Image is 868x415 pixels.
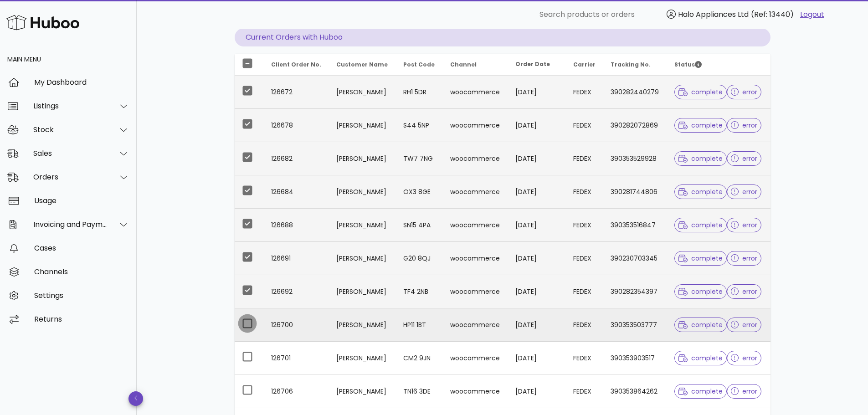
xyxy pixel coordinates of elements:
span: error [731,355,758,361]
td: [DATE] [508,342,566,375]
th: Order Date: Not sorted. Activate to sort ascending. [508,54,566,76]
span: complete [678,222,723,228]
td: TN16 3DE [396,375,442,408]
td: [PERSON_NAME] [329,76,396,109]
td: [DATE] [508,308,566,342]
td: HP11 1BT [396,308,442,342]
span: (Ref: 13440) [751,9,794,20]
div: Channels [34,267,129,276]
td: woocommerce [443,242,508,275]
td: [PERSON_NAME] [329,375,396,408]
span: Tracking No. [611,61,651,68]
span: Channel [450,61,477,68]
td: SN15 4PA [396,209,442,242]
span: complete [678,322,723,328]
span: error [731,122,758,128]
td: 390282440279 [603,76,667,109]
td: 126700 [264,308,329,342]
td: [DATE] [508,275,566,308]
td: [PERSON_NAME] [329,209,396,242]
span: error [731,322,758,328]
td: OX3 8GE [396,175,442,209]
span: Post Code [403,61,435,68]
td: TW7 7NG [396,142,442,175]
div: Returns [34,315,129,323]
td: 390353516847 [603,209,667,242]
td: FEDEX [566,209,603,242]
td: 390281744806 [603,175,667,209]
td: 390353529928 [603,142,667,175]
th: Client Order No. [264,54,329,76]
td: FEDEX [566,242,603,275]
div: Cases [34,244,129,252]
div: Listings [33,102,108,110]
td: [PERSON_NAME] [329,142,396,175]
td: [PERSON_NAME] [329,275,396,308]
td: 390353864262 [603,375,667,408]
td: 390282354397 [603,275,667,308]
td: RH1 5DR [396,76,442,109]
td: [DATE] [508,175,566,209]
span: complete [678,89,723,95]
span: complete [678,189,723,195]
td: 126688 [264,209,329,242]
td: 390230703345 [603,242,667,275]
td: [PERSON_NAME] [329,308,396,342]
td: 126692 [264,275,329,308]
td: 390353503777 [603,308,667,342]
a: Logout [800,9,824,20]
td: [PERSON_NAME] [329,242,396,275]
div: Stock [33,125,108,134]
td: 126691 [264,242,329,275]
th: Tracking No. [603,54,667,76]
span: Order Date [515,60,550,68]
span: Status [674,61,702,68]
span: complete [678,122,723,128]
td: TF4 2NB [396,275,442,308]
span: complete [678,288,723,295]
span: error [731,288,758,295]
td: FEDEX [566,76,603,109]
td: woocommerce [443,175,508,209]
span: complete [678,155,723,162]
td: woocommerce [443,142,508,175]
td: 126682 [264,142,329,175]
td: FEDEX [566,109,603,142]
td: woocommerce [443,308,508,342]
td: FEDEX [566,142,603,175]
td: [DATE] [508,209,566,242]
span: complete [678,355,723,361]
th: Post Code [396,54,442,76]
td: [DATE] [508,242,566,275]
span: Customer Name [336,61,388,68]
th: Channel [443,54,508,76]
span: Halo Appliances Ltd [678,9,749,20]
td: 126706 [264,375,329,408]
div: Sales [33,149,108,158]
td: [DATE] [508,76,566,109]
td: 126672 [264,76,329,109]
td: CM2 9JN [396,342,442,375]
div: Usage [34,196,129,205]
img: Huboo Logo [6,13,79,32]
p: Current Orders with Huboo [235,28,770,46]
td: [PERSON_NAME] [329,175,396,209]
span: error [731,189,758,195]
span: complete [678,388,723,395]
td: FEDEX [566,275,603,308]
td: FEDEX [566,308,603,342]
td: 390353903517 [603,342,667,375]
td: woocommerce [443,342,508,375]
td: [DATE] [508,375,566,408]
div: Settings [34,291,129,300]
td: woocommerce [443,109,508,142]
span: Client Order No. [271,61,321,68]
td: FEDEX [566,375,603,408]
td: woocommerce [443,275,508,308]
td: 390282072869 [603,109,667,142]
div: Orders [33,173,108,181]
th: Status [667,54,770,76]
th: Carrier [566,54,603,76]
th: Customer Name [329,54,396,76]
span: Carrier [573,61,596,68]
